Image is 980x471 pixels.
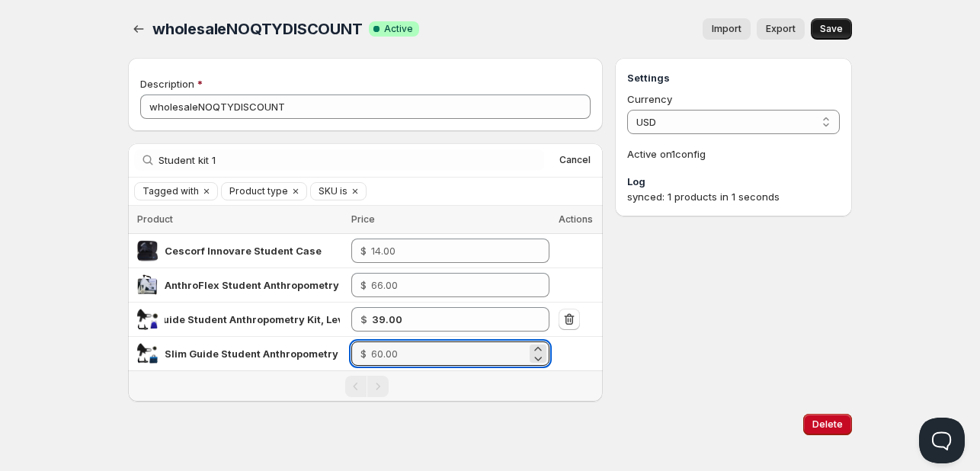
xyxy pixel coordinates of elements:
[803,414,852,435] button: Delete
[627,189,840,204] div: synced: 1 products in 1 seconds
[159,149,544,171] input: Search by title
[165,348,393,360] span: Slim Guide Student Anthropometry Kit, Level 1
[128,370,603,402] nav: Pagination
[165,346,340,361] div: Slim Guide Student Anthropometry Kit, Level 1
[820,23,843,35] span: Save
[360,313,367,325] strong: $
[222,183,288,200] button: Product type
[165,312,340,327] div: Slim Guide Student Anthropometry Kit, Level 1
[559,154,591,166] span: Cancel
[319,185,347,197] span: SKU is
[360,348,367,360] span: $
[553,151,597,169] button: Cancel
[152,20,363,38] span: wholesaleNOQTYDISCOUNT
[384,23,413,35] span: Active
[371,273,527,297] input: 66.00
[360,279,367,291] span: $
[143,185,199,197] span: Tagged with
[351,213,375,225] span: Price
[131,313,360,325] span: Slim Guide Student Anthropometry Kit, Level 1
[757,18,805,40] a: Export
[199,183,214,200] button: Clear
[347,183,363,200] button: Clear
[703,18,751,40] button: Import
[140,95,591,119] input: Private internal description
[627,146,840,162] p: Active on 1 config
[371,239,527,263] input: 14.00
[919,418,965,463] iframe: Help Scout Beacon - Open
[311,183,347,200] button: SKU is
[811,18,852,40] button: Save
[712,23,741,35] span: Import
[812,418,843,431] span: Delete
[372,307,527,332] input: 55.00
[627,174,840,189] h3: Log
[371,341,527,366] input: 60.00
[165,279,355,291] span: AnthroFlex Student Anthropometry Kit
[288,183,303,200] button: Clear
[627,70,840,85] h3: Settings
[140,78,194,90] span: Description
[559,213,593,225] span: Actions
[627,93,672,105] span: Currency
[766,23,796,35] span: Export
[165,245,322,257] span: Cescorf Innovare Student Case
[165,277,340,293] div: AnthroFlex Student Anthropometry Kit
[229,185,288,197] span: Product type
[135,183,199,200] button: Tagged with
[137,213,173,225] span: Product
[165,243,322,258] div: Cescorf Innovare Student Case
[360,245,367,257] span: $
